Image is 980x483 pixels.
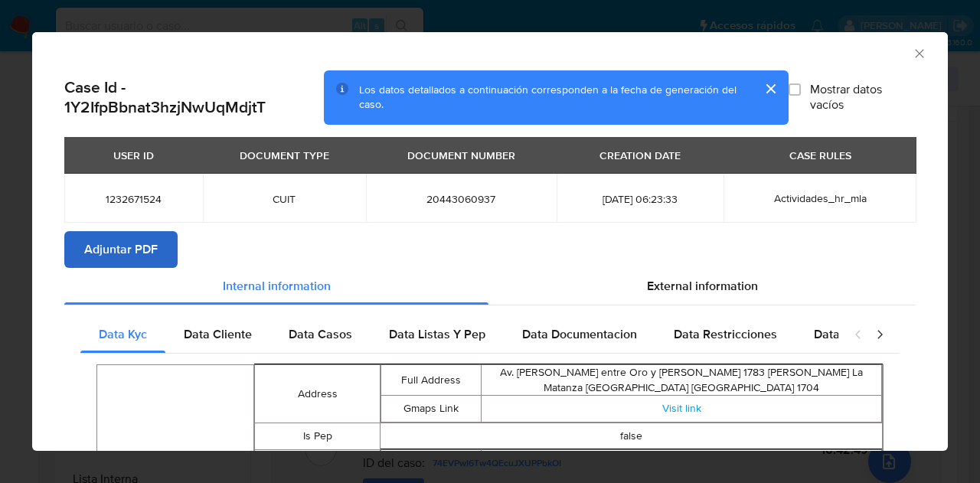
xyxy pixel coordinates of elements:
a: Visit link [662,400,701,416]
span: Data Kyc [99,325,147,343]
div: CASE RULES [780,142,861,168]
div: closure-recommendation-modal [32,32,948,451]
input: Mostrar datos vacíos [789,83,801,96]
td: Full Address [381,364,482,395]
button: cerrar [752,70,789,107]
span: Data Restricciones [674,325,777,343]
div: CREATION DATE [590,142,690,168]
td: Number [381,449,482,476]
div: Detailed info [64,268,916,305]
td: Address [255,364,381,423]
td: false [381,423,883,449]
span: Data Documentacion [522,325,637,343]
td: Gmaps Link [381,395,482,422]
span: 20443060937 [384,192,538,206]
span: Actividades_hr_mla [774,191,867,206]
h2: Case Id - 1Y2IfpBbnat3hzjNwUqMdjtT [64,77,324,118]
div: USER ID [104,142,163,168]
span: 1232671524 [83,192,185,206]
span: Adjuntar PDF [84,233,158,266]
div: Detailed internal info [80,316,838,353]
span: Mostrar datos vacíos [810,82,916,113]
span: External information [647,277,758,295]
span: [DATE] 06:23:33 [575,192,705,206]
span: CUIT [221,192,348,206]
div: DOCUMENT TYPE [230,142,338,168]
div: DOCUMENT NUMBER [398,142,524,168]
span: Data Publicaciones [814,325,920,343]
td: Is Pep [255,423,381,449]
span: Internal information [223,277,331,295]
span: Data Casos [289,325,352,343]
span: Data Cliente [184,325,252,343]
td: 461228 [482,449,882,476]
button: Cerrar ventana [912,46,926,60]
td: Av. [PERSON_NAME] entre Oro y [PERSON_NAME] 1783 [PERSON_NAME] La Matanza [GEOGRAPHIC_DATA] [GEOG... [482,364,882,395]
button: Adjuntar PDF [64,231,178,268]
span: Los datos detallados a continuación corresponden a la fecha de generación del caso. [359,82,737,113]
span: Data Listas Y Pep [389,325,485,343]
